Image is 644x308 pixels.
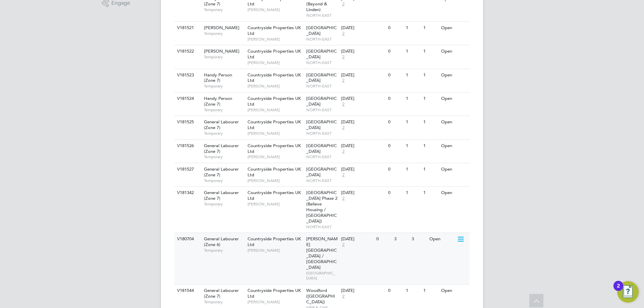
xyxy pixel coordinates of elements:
[341,167,385,172] div: [DATE]
[404,22,422,34] div: 1
[306,25,337,36] span: [GEOGRAPHIC_DATA]
[175,233,199,245] div: V180704
[386,69,404,81] div: 0
[439,285,469,297] div: Open
[204,248,244,253] span: Temporary
[248,119,301,130] span: Countryside Properties UK Ltd
[204,288,239,299] span: General Labourer (Zone 7)
[306,131,338,136] span: NORTH-EAST
[175,285,199,297] div: V181544
[386,22,404,34] div: 0
[422,22,439,34] div: 1
[175,187,199,199] div: V181342
[341,96,385,102] div: [DATE]
[386,45,404,58] div: 0
[204,166,239,178] span: General Labourer (Zone 7)
[422,140,439,152] div: 1
[341,125,345,131] span: 2
[306,60,338,65] span: NORTH-EAST
[248,201,303,207] span: [PERSON_NAME]
[204,96,232,107] span: Handy Person (Zone 7)
[204,190,239,201] span: General Labourer (Zone 7)
[386,140,404,152] div: 0
[341,143,385,149] div: [DATE]
[248,143,301,154] span: Countryside Properties UK Ltd
[386,163,404,176] div: 0
[306,48,337,60] span: [GEOGRAPHIC_DATA]
[306,166,337,178] span: [GEOGRAPHIC_DATA]
[248,131,303,136] span: [PERSON_NAME]
[404,45,422,58] div: 1
[248,60,303,65] span: [PERSON_NAME]
[248,37,303,42] span: [PERSON_NAME]
[341,119,385,125] div: [DATE]
[392,233,410,245] div: 3
[422,116,439,128] div: 1
[175,45,199,58] div: V181522
[375,233,392,245] div: 0
[386,93,404,105] div: 0
[306,270,338,281] span: [GEOGRAPHIC_DATA]
[439,45,469,58] div: Open
[248,190,301,201] span: Countryside Properties UK Ltd
[204,299,244,305] span: Temporary
[422,69,439,81] div: 1
[341,25,385,31] div: [DATE]
[248,166,301,178] span: Countryside Properties UK Ltd
[439,93,469,105] div: Open
[439,187,469,199] div: Open
[341,72,385,78] div: [DATE]
[248,96,301,107] span: Countryside Properties UK Ltd
[422,163,439,176] div: 1
[248,72,301,83] span: Countryside Properties UK Ltd
[404,140,422,152] div: 1
[204,154,244,160] span: Temporary
[248,178,303,183] span: [PERSON_NAME]
[248,154,303,160] span: [PERSON_NAME]
[306,83,338,89] span: NORTH-EAST
[204,7,244,12] span: Temporary
[306,107,338,113] span: NORTH-EAST
[617,281,639,303] button: Open Resource Center, 2 new notifications
[306,190,337,224] span: [GEOGRAPHIC_DATA] Phase 2 (Believe Housing / [GEOGRAPHIC_DATA])
[341,1,345,7] span: 2
[341,190,385,196] div: [DATE]
[204,178,244,183] span: Temporary
[111,0,130,6] span: Engage
[306,288,335,305] span: Woodford ([GEOGRAPHIC_DATA])
[341,78,345,83] span: 2
[439,116,469,128] div: Open
[386,285,404,297] div: 0
[404,93,422,105] div: 1
[439,69,469,81] div: Open
[410,233,427,245] div: 3
[248,299,303,305] span: [PERSON_NAME]
[306,178,338,183] span: NORTH-EAST
[248,25,301,36] span: Countryside Properties UK Ltd
[404,69,422,81] div: 1
[306,143,337,154] span: [GEOGRAPHIC_DATA]
[306,37,338,42] span: NORTH-EAST
[386,187,404,199] div: 0
[439,163,469,176] div: Open
[204,131,244,136] span: Temporary
[248,48,301,60] span: Countryside Properties UK Ltd
[248,236,301,247] span: Countryside Properties UK Ltd
[428,233,457,245] div: Open
[204,48,239,54] span: [PERSON_NAME]
[306,13,338,18] span: NORTH-EAST
[175,22,199,34] div: V181521
[248,7,303,12] span: [PERSON_NAME]
[341,242,345,248] span: 2
[617,286,620,295] div: 2
[404,116,422,128] div: 1
[404,163,422,176] div: 1
[175,163,199,176] div: V181527
[204,25,239,30] span: [PERSON_NAME]
[248,248,303,253] span: [PERSON_NAME]
[204,236,239,247] span: General Labourer (Zone 6)
[404,285,422,297] div: 1
[341,31,345,37] span: 2
[404,187,422,199] div: 1
[204,107,244,113] span: Temporary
